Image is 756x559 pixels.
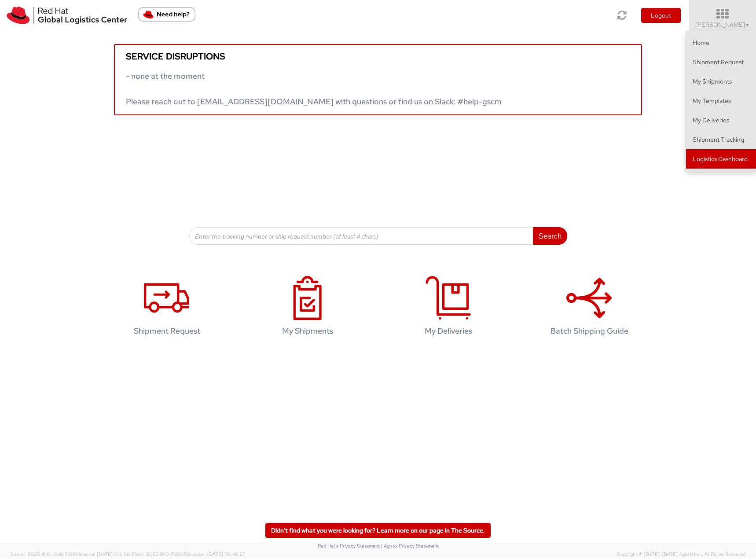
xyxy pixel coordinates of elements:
[686,72,756,91] a: My Shipments
[686,91,756,110] a: My Templates
[745,22,750,29] span: ▼
[382,267,514,349] a: My Deliveries
[190,551,246,557] span: master, [DATE] 09:46:25
[686,130,756,149] a: Shipment Tracking
[392,327,505,335] h4: My Deliveries
[101,267,233,349] a: Shipment Request
[126,71,502,107] span: - none at the moment Please reach out to [EMAIL_ADDRESS][DOMAIN_NAME] with questions or find us o...
[242,267,374,349] a: My Shipments
[80,551,130,557] span: master, [DATE] 11:12:30
[617,551,745,558] span: Copyright © [DATE]-[DATE] Agistix Inc., All Rights Reserved
[318,543,380,549] a: Red Hat's Privacy Statement
[189,227,533,245] input: Enter the tracking number or ship request number (at least 4 chars)
[686,149,756,169] a: Logistics Dashboard
[686,110,756,130] a: My Deliveries
[138,7,195,22] button: Need help?
[532,327,646,335] h4: Batch Shipping Guide
[686,33,756,52] a: Home
[686,52,756,72] a: Shipment Request
[7,7,127,24] img: rh-logistics-00dfa346123c4ec078e1.svg
[110,327,224,335] h4: Shipment Request
[114,44,642,115] a: Service disruptions - none at the moment Please reach out to [EMAIL_ADDRESS][DOMAIN_NAME] with qu...
[251,327,364,335] h4: My Shipments
[265,523,491,538] a: Didn't find what you were looking for? Learn more on our page in The Source.
[695,21,750,29] span: [PERSON_NAME]
[131,551,246,557] span: Client: 2025.18.0-71d3358
[381,543,439,549] a: | Agistix Privacy Statement
[641,8,681,23] button: Logout
[126,51,630,61] h5: Service disruptions
[11,551,130,557] span: Server: 2025.18.0-d1e9a510831
[523,267,655,349] a: Batch Shipping Guide
[533,227,567,245] button: Search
